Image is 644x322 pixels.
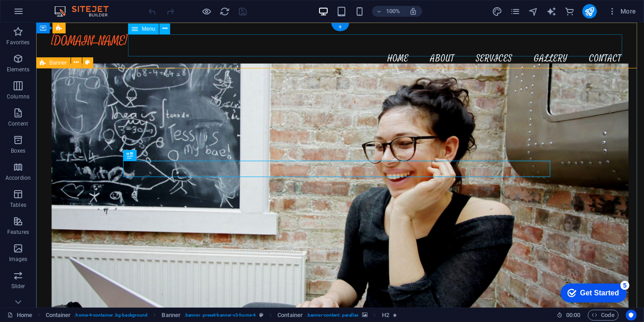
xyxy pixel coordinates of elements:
nav: breadcrumb [46,310,397,321]
h6: 100% [386,6,400,17]
i: This element is a customizable preset [259,313,263,317]
span: Banner [49,60,67,65]
p: Favorites [6,39,29,46]
p: Elements [7,66,30,73]
img: Editor Logo [52,6,120,17]
button: More [604,4,640,19]
button: reload [219,6,230,17]
p: Images [9,256,28,263]
p: Content [8,120,28,127]
i: AI Writer [546,6,557,17]
p: Tables [10,201,26,209]
span: More [608,7,636,16]
span: Click to select. Double-click to edit [382,310,389,321]
button: 100% [372,6,404,17]
i: Pages (Ctrl+Alt+S) [510,6,520,17]
button: Click here to leave preview mode and continue editing [201,6,212,17]
button: navigator [528,6,539,17]
button: publish [582,4,597,19]
p: Slider [11,283,25,290]
button: design [492,6,503,17]
span: : [572,312,574,318]
h6: Session time [557,310,581,321]
button: commerce [564,6,575,17]
a: Click to cancel selection. Double-click to open Pages [7,310,32,321]
span: . banner .preset-banner-v3-home-4 [184,310,256,321]
i: On resize automatically adjust zoom level to fit chosen device. [409,7,417,15]
i: Design (Ctrl+Alt+Y) [492,6,502,17]
div: Get Started 5 items remaining, 0% complete [7,5,73,23]
i: Commerce [564,6,575,17]
i: Publish [584,6,595,17]
span: Menu [142,26,155,32]
button: Code [588,310,619,321]
span: . banner-content .parallax [306,310,358,321]
i: Element contains an animation [393,313,397,317]
span: Click to select. Double-click to edit [162,310,181,321]
p: Columns [7,93,29,100]
button: pages [510,6,521,17]
span: Click to select. Double-click to edit [46,310,71,321]
button: text_generator [546,6,557,17]
p: Accordion [5,174,31,182]
i: Navigator [528,6,539,17]
span: Click to select. Double-click to edit [277,310,303,321]
span: Code [592,310,615,321]
p: Features [7,229,29,236]
p: Boxes [11,147,26,154]
i: Reload page [220,6,230,17]
button: Usercentrics [626,310,637,321]
span: . home-4-container .bg-background [74,310,148,321]
i: This element contains a background [363,313,368,317]
div: 5 [67,2,76,11]
div: + [331,23,349,31]
div: Get Started [27,10,66,18]
span: 00 00 [566,310,580,321]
